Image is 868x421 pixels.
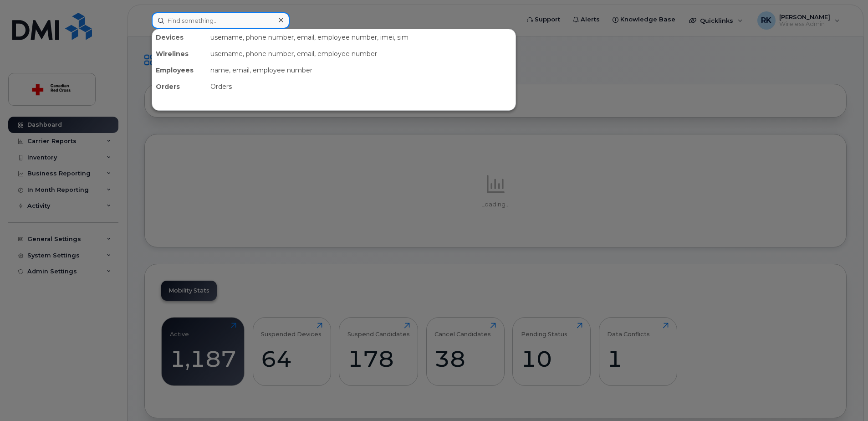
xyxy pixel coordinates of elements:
[152,29,207,46] div: Devices
[152,78,207,95] div: Orders
[207,62,516,78] div: name, email, employee number
[207,78,516,95] div: Orders
[152,46,207,62] div: Wirelines
[207,46,516,62] div: username, phone number, email, employee number
[152,62,207,78] div: Employees
[207,29,516,46] div: username, phone number, email, employee number, imei, sim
